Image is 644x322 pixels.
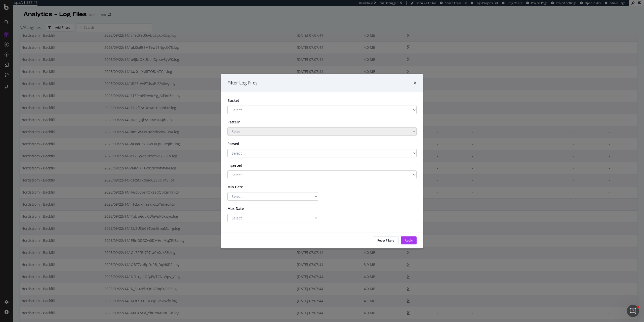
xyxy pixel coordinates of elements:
div: Apply [405,238,413,243]
label: Min Date [224,183,256,190]
div: Reset Filters [377,238,394,243]
label: Ingested [224,161,256,168]
select: You must select a bucket to filter on pattern [227,127,417,136]
button: Reset Filters [373,236,399,244]
label: Parsed [224,140,256,146]
div: Filter Log Files [227,80,258,86]
iframe: Intercom live chat [627,305,639,317]
label: Max Date [224,204,256,211]
label: Pattern [224,118,256,125]
div: modal [221,74,423,249]
div: times [414,80,417,86]
button: Apply [401,236,417,244]
label: Bucket [224,98,256,103]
